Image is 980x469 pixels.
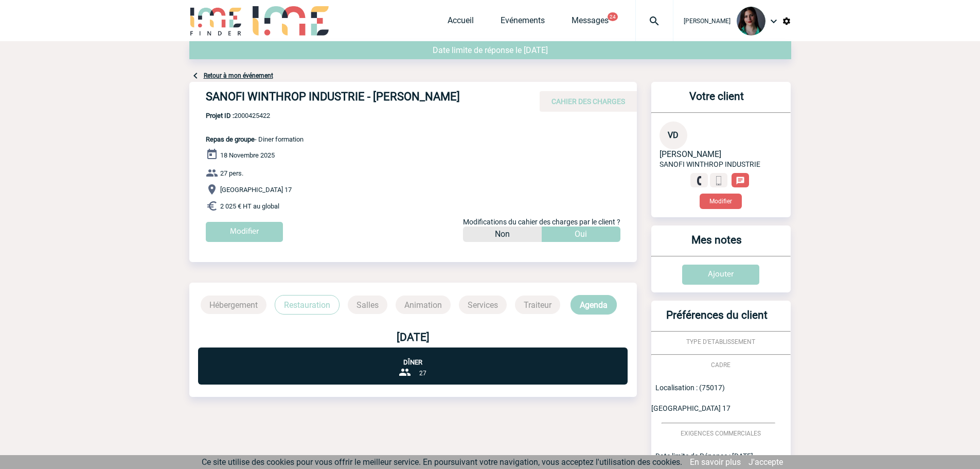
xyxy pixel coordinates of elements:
span: 2000425422 [206,112,304,119]
span: 27 pers. [220,169,243,177]
a: En savoir plus [690,457,741,467]
span: TYPE D'ETABLISSEMENT [686,338,755,345]
span: [PERSON_NAME] [660,149,721,159]
p: Hébergement [201,296,266,314]
span: 2 025 € HT au global [220,202,279,210]
img: group-24-px-b.png [399,366,411,378]
p: Dîner [198,348,628,366]
img: portable.png [714,176,723,185]
span: Ce site utilise des cookies pour vous offrir le meilleur service. En poursuivant votre navigation... [202,457,682,467]
p: Animation [396,296,451,314]
h3: Mes notes [655,234,778,256]
span: Date limite de Réponse : [DATE] [655,452,753,460]
img: IME-Finder [189,6,243,36]
input: Ajouter [682,265,759,285]
span: VD [668,130,679,140]
img: fixe.png [694,176,704,185]
span: 18 Novembre 2025 [220,151,275,159]
h4: SANOFI WINTHROP INDUSTRIE - [PERSON_NAME] [206,90,514,108]
b: Projet ID : [206,112,234,119]
span: CAHIER DES CHARGES [551,97,625,106]
p: Agenda [571,295,617,315]
span: 27 [419,370,426,377]
h3: Préférences du client [655,309,778,331]
span: Modifications du cahier des charges par le client ? [463,218,620,226]
a: Retour à mon événement [204,72,273,79]
img: 131235-0.jpeg [737,7,765,36]
span: Repas de groupe [206,135,255,143]
span: - Diner formation [206,135,304,143]
a: J'accepte [749,457,783,467]
span: EXIGENCES COMMERCIALES [681,430,761,437]
p: Services [459,296,507,314]
span: Date limite de réponse le [DATE] [433,45,548,55]
p: Salles [348,296,387,314]
img: chat-24-px-w.png [736,176,745,185]
p: Oui [575,227,587,242]
h3: Votre client [655,90,778,112]
span: [GEOGRAPHIC_DATA] 17 [220,186,292,194]
span: SANOFI WINTHROP INDUSTRIE [660,160,760,168]
a: Accueil [448,15,474,30]
b: [DATE] [397,331,430,343]
input: Modifier [206,222,283,242]
span: CADRE [711,361,730,369]
p: Restauration [275,295,340,315]
span: [PERSON_NAME] [684,18,730,25]
a: Messages [572,15,609,30]
a: Evénements [501,15,545,30]
button: Modifier [700,194,742,209]
p: Non [495,227,510,242]
button: 24 [608,12,618,21]
p: Traiteur [515,296,560,314]
span: Localisation : (75017) [GEOGRAPHIC_DATA] 17 [651,384,730,412]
